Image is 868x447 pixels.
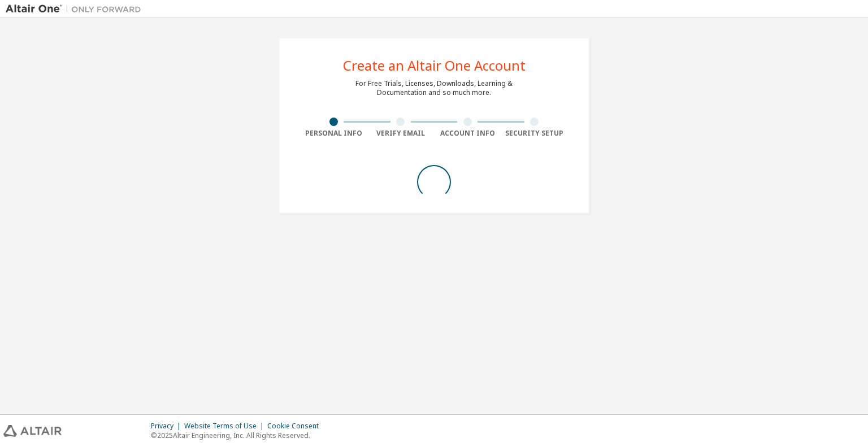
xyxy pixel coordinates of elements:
div: Create an Altair One Account [343,59,526,72]
div: Security Setup [501,129,568,138]
p: © 2025 Altair Engineering, Inc. All Rights Reserved. [151,431,325,440]
div: Website Terms of Use [184,422,267,431]
img: Altair One [6,3,147,15]
img: altair_logo.svg [3,425,62,437]
div: Privacy [151,422,184,431]
div: Account Info [434,129,501,138]
div: Cookie Consent [267,422,325,431]
div: For Free Trials, Licenses, Downloads, Learning & Documentation and so much more. [355,79,513,97]
div: Personal Info [300,129,367,138]
div: Verify Email [367,129,435,138]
